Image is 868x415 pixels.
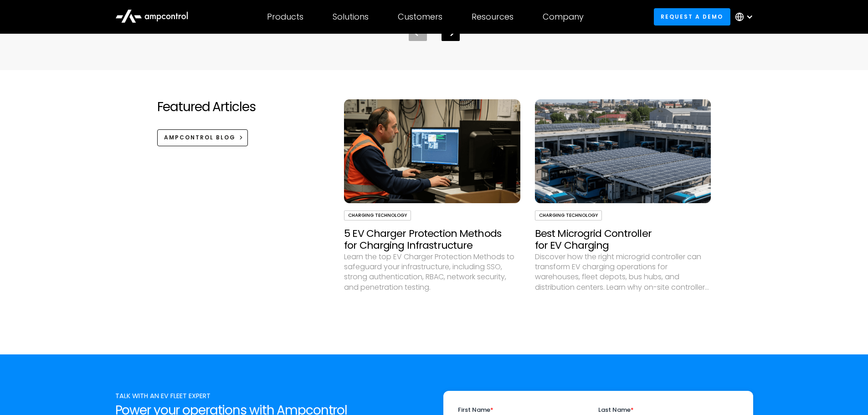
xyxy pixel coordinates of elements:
a: Ampcontrol Blog [157,129,248,146]
div: Products [267,12,303,22]
a: Charging Technology5 EV Charger Protection Methods for Charging InfrastructureLearn the top EV Ch... [344,99,520,325]
div: Resources [472,12,514,22]
div: Charging Technology [344,210,411,220]
a: Charging TechnologyBest Microgrid Controller for EV ChargingDiscover how the right microgrid cont... [535,99,711,325]
p: Discover how the right microgrid controller can transform EV charging operations for warehouses, ... [535,252,711,293]
h3: Best Microgrid Controller for EV Charging [535,228,711,252]
p: Learn the top EV Charger Protection Methods to safeguard your infrastructure, including SSO, stro... [344,252,520,293]
h2: Featured Articles [157,99,256,115]
div: Charging Technology [535,210,602,220]
div: Customers [398,12,442,22]
a: Request a demo [654,8,730,25]
div: Solutions [333,12,369,22]
div: Company [543,12,584,22]
div: TALK WITH AN EV FLEET EXPERT [115,391,425,401]
div: Ampcontrol Blog [164,133,236,142]
h3: 5 EV Charger Protection Methods for Charging Infrastructure [344,228,520,252]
